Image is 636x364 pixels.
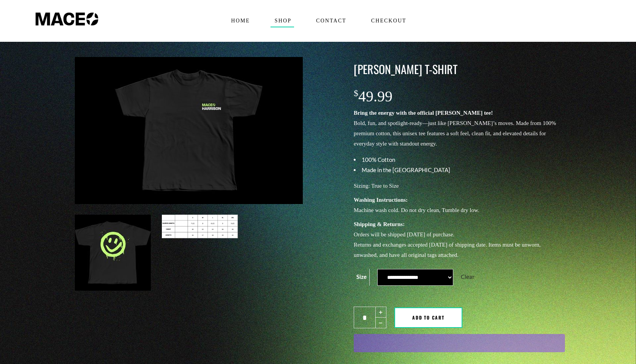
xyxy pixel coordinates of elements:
[354,110,493,116] strong: Bring the energy with the official [PERSON_NAME] tee!
[354,195,565,215] p: Machine wash cold. Do not dry clean, Tumble dry low.
[75,215,151,291] img: Maceo Harrison T-Shirt - Image 2
[271,15,294,27] span: Shop
[75,57,303,204] img: Maceo Harrison T-Shirt
[394,307,462,328] button: Add to cart
[354,334,565,352] button: WooPay
[313,15,350,27] span: Contact
[162,215,238,238] img: Maceo Harrison T-Shirt - Image 3
[354,183,399,189] span: Sizing: True to Size
[352,351,566,351] iframe: Secure payment input frame
[356,273,367,280] label: Size
[228,15,253,27] span: Home
[354,61,565,77] h3: [PERSON_NAME] T-Shirt
[362,166,450,173] span: Made in the [GEOGRAPHIC_DATA]
[362,156,395,163] span: 100% Cotton
[461,273,475,280] a: Clear options
[368,15,410,27] span: Checkout
[354,88,392,105] bdi: 49.99
[354,221,405,227] strong: Shipping & Returns:
[354,219,565,260] p: Orders will be shipped [DATE] of purchase. Returns and exchanges accepted [DATE] of shipping date...
[354,108,565,149] p: Bold, fun, and spotlight-ready—just like [PERSON_NAME]’s moves. Made from 100% premium cotton, th...
[354,197,408,203] strong: Washing Instructions:
[354,88,358,98] span: $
